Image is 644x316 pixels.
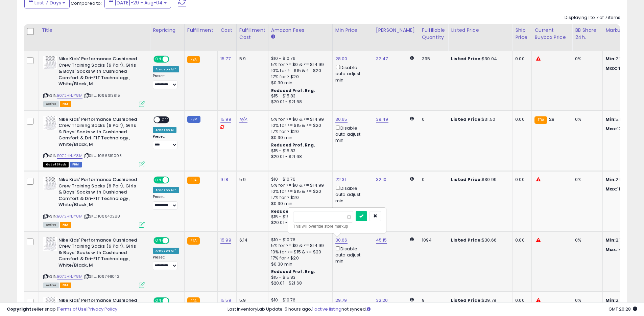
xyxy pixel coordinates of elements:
strong: Min: [605,176,616,183]
div: Fulfillment Cost [239,27,265,41]
strong: Max: [605,126,617,132]
div: $20.01 - $21.68 [271,220,327,226]
div: $15 - $15.83 [271,214,327,220]
a: 1 active listing [312,306,341,312]
img: 510wdvMZ1UL._SL40_.jpg [43,177,57,190]
small: FBA [187,177,200,184]
div: 0% [575,237,597,243]
a: 45.15 [376,237,387,244]
div: 0.00 [515,237,526,243]
div: 0% [575,177,597,183]
span: | SKU: 1067441042 [84,274,119,279]
div: Min Price [335,27,370,34]
div: $15 - $15.83 [271,148,327,154]
span: FBA [60,283,71,288]
a: 15.99 [220,237,231,244]
span: 2025-08-12 20:28 GMT [609,306,637,312]
b: Nike Kids' Performance Cushioned Crew Training Socks (6 Pair), Girls & Boys' Socks with Cushioned... [58,116,141,150]
b: Nike Kids' Performance Cushioned Crew Training Socks (6 Pair), Girls & Boys' Socks with Cushioned... [58,237,141,270]
div: $10 - $10.76 [271,56,327,62]
div: Preset: [153,195,179,210]
div: $31.50 [451,116,507,122]
div: Amazon Fees [271,27,330,34]
b: Reduced Prof. Rng. [271,208,315,214]
div: Disable auto adjust min [335,245,368,265]
span: All listings currently available for purchase on Amazon [43,101,59,107]
div: Disable auto adjust min [335,64,368,83]
span: ON [154,177,163,183]
span: 28 [549,116,554,122]
span: All listings that are currently out of stock and unavailable for purchase on Amazon [43,162,69,167]
div: Preset: [153,74,179,89]
b: Listed Price: [451,237,482,243]
div: 5% for >= $0 & <= $14.99 [271,62,327,68]
small: Amazon Fees. [271,34,275,40]
div: 10% for >= $15 & <= $20 [271,188,327,195]
a: 15.77 [220,55,231,62]
div: Title [42,27,147,34]
strong: Max: [605,246,617,253]
div: 5% for >= $0 & <= $14.99 [271,243,327,249]
div: $0.30 min [271,80,327,86]
strong: Max: [605,186,617,192]
div: 5.9 [239,56,263,62]
div: Fulfillable Quantity [422,27,445,41]
img: 510wdvMZ1UL._SL40_.jpg [43,56,57,69]
div: $30.04 [451,56,507,62]
strong: Min: [605,55,616,62]
b: Listed Price: [451,116,482,122]
small: FBA [534,116,547,124]
b: Reduced Prof. Rng. [271,88,315,93]
div: This will override store markup [293,223,381,230]
div: 17% for > $20 [271,255,327,261]
div: $20.01 - $21.68 [271,99,327,105]
a: 32.47 [376,55,388,62]
div: $20.01 - $21.68 [271,154,327,160]
div: 0% [575,56,597,62]
div: $0.30 min [271,135,327,141]
div: Ship Price [515,27,529,41]
strong: Copyright [7,306,31,312]
div: Amazon AI * [153,248,179,254]
div: ASIN: [43,116,145,166]
div: 17% for > $20 [271,129,327,135]
a: Terms of Use [58,306,87,312]
strong: Min: [605,116,616,122]
a: B072HNJY8M [57,274,82,279]
span: | SKU: 1066319003 [84,153,122,158]
div: 0.00 [515,116,526,122]
div: $20.01 - $21.68 [271,280,327,286]
span: FBM [70,162,82,167]
div: 17% for > $20 [271,74,327,80]
a: 39.49 [376,116,388,123]
div: 17% for > $20 [271,195,327,201]
b: Reduced Prof. Rng. [271,142,315,148]
a: B072HNJY8M [57,153,82,159]
a: 30.66 [335,237,348,244]
div: Displaying 1 to 7 of 7 items [565,15,620,21]
div: ASIN: [43,56,145,106]
div: Fulfillment [187,27,215,34]
div: $10 - $10.76 [271,237,327,243]
b: Reduced Prof. Rng. [271,269,315,274]
span: OFF [160,117,171,122]
div: Amazon AI * [153,187,179,193]
strong: Min: [605,237,616,243]
a: 15.99 [220,116,231,123]
div: 0% [575,116,597,122]
a: B072HNJY8M [57,213,82,219]
span: OFF [168,177,179,183]
div: [PERSON_NAME] [376,27,416,34]
img: 510wdvMZ1UL._SL40_.jpg [43,237,57,251]
div: 5.9 [239,177,263,183]
strong: Max: [605,65,617,71]
div: ASIN: [43,177,145,227]
div: $15 - $15.83 [271,275,327,280]
small: FBM [187,116,200,123]
div: Amazon AI * [153,66,179,72]
span: FBA [60,222,71,228]
b: Nike Kids' Performance Cushioned Crew Training Socks (6 Pair), Girls & Boys' Socks with Cushioned... [58,56,141,89]
div: 10% for >= $15 & <= $20 [271,68,327,74]
span: FBA [60,101,71,107]
div: $30.66 [451,237,507,243]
